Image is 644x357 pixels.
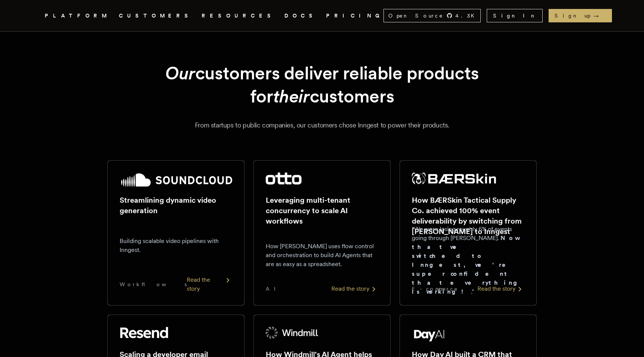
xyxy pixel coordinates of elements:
span: → [593,12,606,19]
img: Resend [120,327,168,339]
a: PRICING [326,11,383,20]
div: Read the story [477,284,524,293]
button: RESOURCES [202,11,275,20]
span: AI [266,285,282,293]
p: From startups to public companies, our customers chose Inngest to power their products. [54,120,590,130]
h1: customers deliver reliable products for customers [125,61,519,108]
em: their [273,85,310,107]
div: Read the story [187,275,232,293]
div: Read the story [331,284,378,293]
button: PLATFORM [45,11,110,20]
h2: Streamlining dynamic video generation [120,195,232,216]
img: Windmill [266,327,319,339]
p: Building scalable video pipelines with Inngest. [120,237,232,255]
a: CUSTOMERS [119,11,193,20]
img: Day AI [412,327,447,342]
em: Our [165,62,195,84]
a: BÆRSkin Tactical Supply Co. logoHow BÆRSkin Tactical Supply Co. achieved 100% event deliverabilit... [400,160,537,306]
img: SoundCloud [120,173,232,187]
a: Otto logoLeveraging multi-tenant concurrency to scale AI workflowsHow [PERSON_NAME] uses flow con... [253,160,391,306]
span: 4.3 K [455,12,479,19]
img: Otto [266,173,302,184]
img: BÆRSkin Tactical Supply Co. [412,173,496,184]
span: Workflows [120,281,187,288]
a: Sign up [549,9,612,22]
p: "We were losing roughly 6% of events going through [PERSON_NAME]. ." [412,225,524,296]
a: Sign In [487,9,543,22]
h2: Leveraging multi-tenant concurrency to scale AI workflows [266,195,378,226]
a: SoundCloud logoStreamlining dynamic video generationBuilding scalable video pipelines with Innges... [107,160,244,306]
strong: Now that we switched to Inngest, we're super confident that everything is working! [412,234,523,295]
h2: How BÆRSkin Tactical Supply Co. achieved 100% event deliverability by switching from [PERSON_NAME... [412,195,524,237]
span: E-commerce [412,285,458,293]
p: How [PERSON_NAME] uses flow control and orchestration to build AI Agents that are as easy as a sp... [266,242,378,269]
span: Open Source [388,12,443,19]
a: DOCS [284,11,317,20]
